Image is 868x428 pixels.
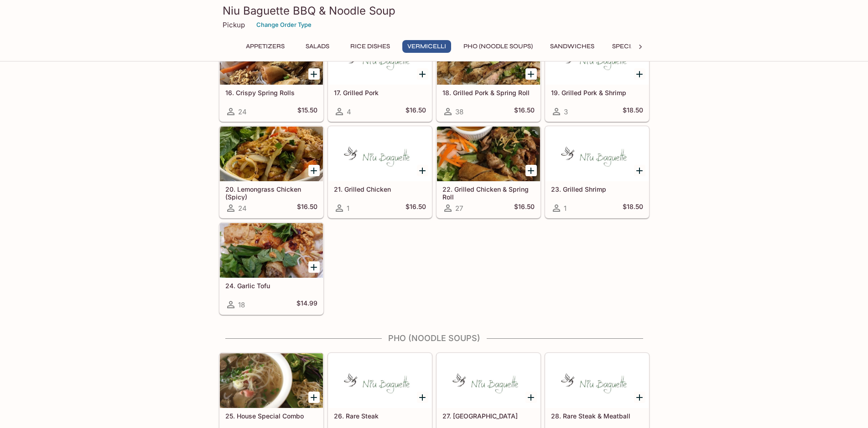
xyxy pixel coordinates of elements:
[437,353,540,408] div: 27. Brisket
[219,126,323,218] a: 20. Lemongrass Chicken (Spicy)24$16.50
[442,185,535,200] h5: 22. Grilled Chicken & Spring Roll
[634,165,645,176] button: Add 23. Grilled Shrimp
[308,68,320,80] button: Add 16. Crispy Spring Rolls
[525,68,537,80] button: Add 18. Grilled Pork & Spring Roll
[545,30,649,122] a: 19. Grilled Pork & Shrimp3$18.50
[551,89,643,97] h5: 19. Grilled Pork & Shrimp
[417,165,428,176] button: Add 21. Grilled Chicken
[551,185,643,193] h5: 23. Grilled Shrimp
[545,40,599,53] button: Sandwiches
[238,107,247,116] span: 24
[564,107,568,116] span: 3
[525,392,537,403] button: Add 27. Brisket
[437,30,540,85] div: 18. Grilled Pork & Spring Roll
[219,223,323,315] a: 24. Garlic Tofu18$14.99
[328,353,431,408] div: 26. Rare Steak
[345,40,395,53] button: Rice Dishes
[220,223,323,278] div: 24. Garlic Tofu
[220,353,323,408] div: 25. House Special Combo
[442,412,535,420] h5: 27. [GEOGRAPHIC_DATA]
[514,106,535,117] h5: $16.50
[308,261,320,273] button: Add 24. Garlic Tofu
[223,4,646,18] h3: Niu Baguette BBQ & Noodle Soup
[225,412,317,420] h5: 25. House Special Combo
[334,412,426,420] h5: 26. Rare Steak
[623,106,643,117] h5: $18.50
[514,203,535,214] h5: $16.50
[437,126,541,218] a: 22. Grilled Chicken & Spring Roll27$16.50
[225,185,317,200] h5: 20. Lemongrass Chicken (Spicy)
[308,165,320,176] button: Add 20. Lemongrass Chicken (Spicy)
[405,106,426,117] h5: $16.50
[241,40,290,53] button: Appetizers
[328,126,432,218] a: 21. Grilled Chicken1$16.50
[525,165,537,176] button: Add 22. Grilled Chicken & Spring Roll
[219,333,650,343] h4: Pho (Noodle Soups)
[220,127,323,181] div: 20. Lemongrass Chicken (Spicy)
[458,40,538,53] button: Pho (Noodle Soups)
[455,204,463,213] span: 27
[328,30,431,85] div: 17. Grilled Pork
[347,204,349,213] span: 1
[219,30,323,122] a: 16. Crispy Spring Rolls24$15.50
[297,106,317,117] h5: $15.50
[328,30,432,122] a: 17. Grilled Pork4$16.50
[225,89,317,97] h5: 16. Crispy Spring Rolls
[546,30,649,85] div: 19. Grilled Pork & Shrimp
[296,299,317,310] h5: $14.99
[405,203,426,214] h5: $16.50
[623,203,643,214] h5: $18.50
[334,185,426,193] h5: 21. Grilled Chicken
[551,412,643,420] h5: 28. Rare Steak & Meatball
[297,203,317,214] h5: $16.50
[402,40,451,53] button: Vermicelli
[455,107,463,116] span: 38
[545,126,649,218] a: 23. Grilled Shrimp1$18.50
[442,89,535,97] h5: 18. Grilled Pork & Spring Roll
[252,18,316,32] button: Change Order Type
[437,127,540,181] div: 22. Grilled Chicken & Spring Roll
[564,204,567,213] span: 1
[328,127,431,181] div: 21. Grilled Chicken
[297,40,338,53] button: Salads
[417,392,428,403] button: Add 26. Rare Steak
[546,127,649,181] div: 23. Grilled Shrimp
[223,20,245,29] p: Pickup
[634,68,645,80] button: Add 19. Grilled Pork & Shrimp
[334,89,426,97] h5: 17. Grilled Pork
[417,68,428,80] button: Add 17. Grilled Pork
[220,30,323,85] div: 16. Crispy Spring Rolls
[238,204,247,213] span: 24
[437,30,541,122] a: 18. Grilled Pork & Spring Roll38$16.50
[308,392,320,403] button: Add 25. House Special Combo
[238,301,245,309] span: 18
[225,282,317,290] h5: 24. Garlic Tofu
[347,107,351,116] span: 4
[546,353,649,408] div: 28. Rare Steak & Meatball
[634,392,645,403] button: Add 28. Rare Steak & Meatball
[607,40,648,53] button: Specials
